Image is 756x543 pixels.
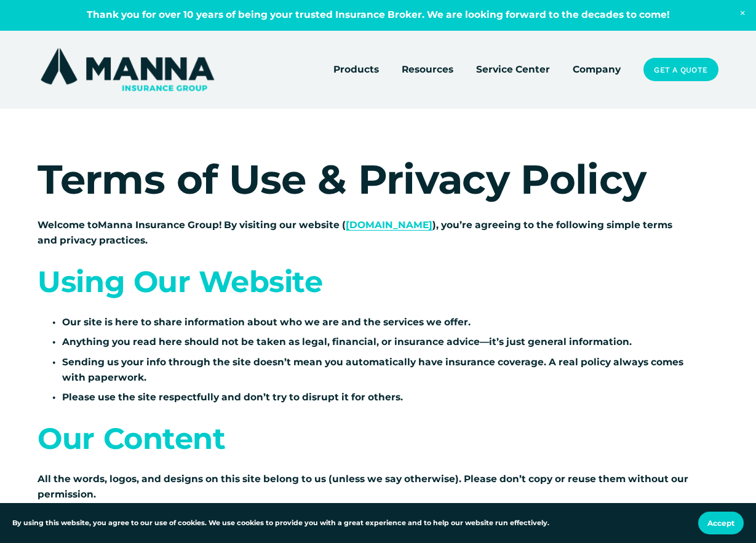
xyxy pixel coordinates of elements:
[346,219,432,231] a: [DOMAIN_NAME]
[573,61,621,78] a: Company
[333,61,379,78] a: folder dropdown
[402,61,453,78] a: folder dropdown
[38,46,217,93] img: Manna Insurance Group
[38,472,690,502] p: All the words, logos, and designs on this site belong to us (unless we say otherwise). Please don...
[402,62,453,77] span: Resources
[643,58,718,81] a: Get a Quote
[38,266,690,298] h2: Using Our Website
[62,335,690,350] p: Anything you read here should not be taken as legal, financial, or insurance advice—it’s just gen...
[62,390,690,405] p: Please use the site respectfully and don’t try to disrupt it for others.
[476,61,550,78] a: Service Center
[38,159,690,200] h1: Terms of Use & Privacy Policy
[38,218,690,248] p: Welcome to ! By visiting our website ( ), you’re agreeing to the following simple terms and priva...
[98,219,219,231] strong: Manna Insurance Group
[62,315,690,330] p: Our site is here to share information about who we are and the services we offer.
[698,512,744,534] button: Accept
[333,62,379,77] span: Products
[707,518,734,528] span: Accept
[62,355,690,386] p: Sending us your info through the site doesn’t mean you automatically have insurance coverage. A r...
[12,518,549,529] p: By using this website, you agree to our use of cookies. We use cookies to provide you with a grea...
[38,422,690,454] h2: Our Content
